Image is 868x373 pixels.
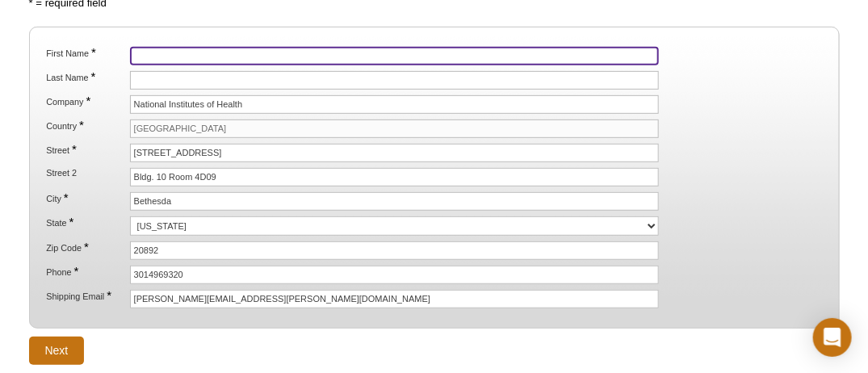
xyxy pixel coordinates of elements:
[44,119,127,132] label: Country
[44,144,127,156] label: Street
[29,337,85,365] input: Next
[44,266,127,278] label: Phone
[44,290,127,302] label: Shipping Email
[44,168,127,178] label: Street 2
[44,71,127,83] label: Last Name
[44,241,127,254] label: Zip Code
[44,192,127,204] label: City
[813,318,852,357] div: Open Intercom Messenger
[44,47,127,59] label: First Name
[44,216,127,228] label: State
[44,95,127,107] label: Company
